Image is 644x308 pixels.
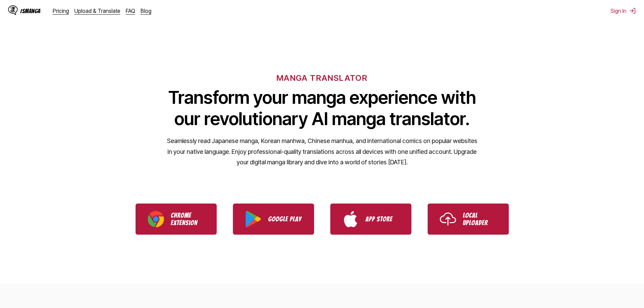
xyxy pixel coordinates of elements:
img: IsManga Logo [8,5,18,15]
a: Download IsManga from App Store [330,204,411,235]
p: Google Play [268,215,302,223]
a: Upload & Translate [74,7,120,14]
div: IsManga [20,8,41,14]
p: Seamlessly read Japanese manga, Korean manhwa, Chinese manhua, and international comics on popula... [167,136,478,168]
h6: MANGA TRANSLATOR [277,73,367,83]
p: Chrome Extension [171,212,205,227]
a: IsManga LogoIsManga [8,5,53,16]
a: Blog [141,7,151,14]
a: Download IsManga from Google Play [233,204,314,235]
p: App Store [365,215,399,223]
img: App Store logo [342,211,359,227]
img: Sign out [629,7,636,14]
img: Google Play logo [245,211,261,227]
img: Upload icon [440,211,456,227]
button: Sign In [611,7,636,14]
h1: Transform your manga experience with our revolutionary AI manga translator. [167,87,478,129]
a: Use IsManga Local Uploader [428,204,509,235]
a: FAQ [126,7,135,14]
p: Local Uploader [463,212,497,227]
a: Pricing [53,7,69,14]
img: Chrome logo [148,211,164,227]
a: Download IsManga Chrome Extension [136,204,217,235]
